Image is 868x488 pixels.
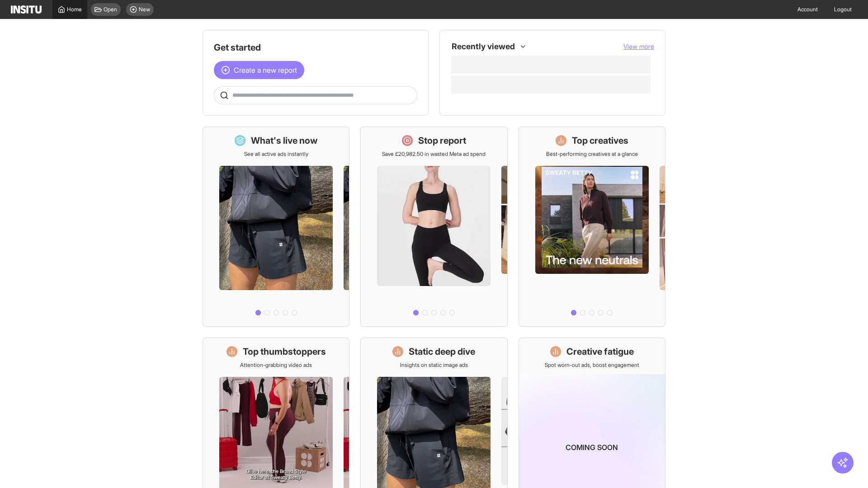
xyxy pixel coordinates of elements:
p: See all active ads instantly [244,150,308,158]
h1: Top creatives [572,134,628,147]
h1: Top thumbstoppers [243,345,326,358]
a: What's live nowSee all active ads instantly [203,127,349,327]
h1: Static deep dive [409,345,475,358]
button: View more [623,42,654,51]
span: View more [623,42,654,50]
p: Save £20,982.50 in wasted Meta ad spend [382,150,486,158]
h1: What's live now [251,134,318,147]
img: Logo [11,5,42,14]
p: Insights on static image ads [400,361,468,369]
a: Stop reportSave £20,982.50 in wasted Meta ad spend [360,127,507,327]
button: Create a new report [214,61,304,79]
span: Open [104,6,117,13]
span: Home [67,6,82,13]
h1: Get started [214,41,417,54]
h1: Stop report [418,134,466,147]
p: Attention-grabbing video ads [240,361,312,369]
span: New [139,6,150,13]
p: Best-performing creatives at a glance [546,150,638,158]
span: Create a new report [234,65,297,75]
a: Top creativesBest-performing creatives at a glance [519,127,665,327]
